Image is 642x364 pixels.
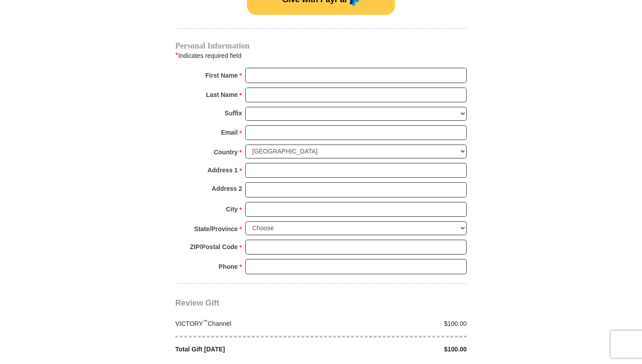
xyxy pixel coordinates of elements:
strong: Last Name [206,88,238,101]
strong: Suffix [225,107,242,119]
div: VICTORY Channel [171,319,321,329]
strong: City [226,203,238,215]
strong: Address 1 [208,164,238,176]
strong: Phone [219,260,238,273]
span: Review Gift [175,298,219,307]
strong: ZIP/Postal Code [190,241,238,253]
strong: First Name [205,69,238,82]
strong: Email [221,126,238,139]
div: Indicates required field [175,50,467,61]
div: $100.00 [321,345,472,354]
strong: Country [214,146,238,158]
strong: State/Province [194,223,238,235]
div: $100.00 [321,319,472,329]
sup: ™ [203,319,208,324]
h4: Personal Information [175,42,467,49]
div: Total Gift [DATE] [171,345,321,354]
strong: Address 2 [212,182,242,195]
